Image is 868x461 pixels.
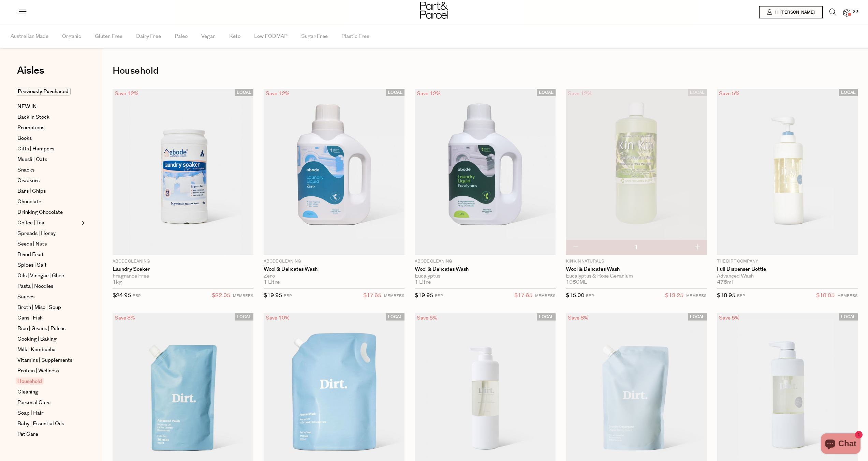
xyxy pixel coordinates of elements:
[688,313,707,321] span: LOCAL
[415,313,439,323] div: Save 5%
[113,89,253,255] img: Laundry Soaker
[415,273,556,279] div: Eucalyptus
[17,388,79,396] a: Cleaning
[201,25,216,48] span: Vegan
[717,313,741,323] div: Save 5%
[435,293,443,298] small: RRP
[759,6,823,18] a: Hi [PERSON_NAME]
[17,303,79,312] a: Broth | Miso | Soup
[816,291,835,300] span: $18.05
[113,258,253,265] p: Abode Cleaning
[80,219,85,227] button: Expand/Collapse Coffee | Tea
[17,303,61,312] span: Broth | Miso | Soup
[17,335,79,343] a: Cooking | Baking
[17,113,79,121] a: Back In Stock
[415,89,443,98] div: Save 12%
[17,367,59,375] span: Protein | Wellness
[254,25,288,48] span: Low FODMAP
[235,313,253,321] span: LOCAL
[386,313,404,321] span: LOCAL
[717,266,858,272] a: Full Dispenser Bottle
[17,155,47,164] span: Muesli | Oats
[264,89,292,98] div: Save 12%
[415,266,556,272] a: Wool & Delicates Wash
[17,430,38,438] span: Pet Care
[17,63,44,78] span: Aisles
[301,25,328,48] span: Sugar Free
[17,282,79,291] a: Pasta | Noodles
[17,155,79,164] a: Muesli | Oats
[415,279,431,285] span: 1 Litre
[113,89,141,98] div: Save 12%
[384,293,404,298] small: MEMBERS
[717,292,735,299] span: $18.95
[537,89,556,96] span: LOCAL
[566,273,707,279] div: Eucalyptus & Rose Geranium
[386,89,404,96] span: LOCAL
[113,63,858,79] h1: Household
[843,9,850,16] a: 22
[17,261,79,269] a: Spices | Salt
[17,325,65,333] span: Rice | Grains | Pulses
[264,89,404,255] img: Wool & Delicates Wash
[566,266,707,272] a: Wool & Delicates Wash
[17,103,79,111] a: NEW IN
[17,240,47,248] span: Seeds | Nuts
[264,279,280,285] span: 1 Litre
[665,291,683,300] span: $13.25
[17,103,37,111] span: NEW IN
[17,409,79,417] a: Soap | Hair
[566,279,587,285] span: 1050ML
[774,10,815,15] span: Hi [PERSON_NAME]
[17,377,79,386] a: Household
[586,293,594,298] small: RRP
[264,292,282,299] span: $19.95
[717,89,741,98] div: Save 5%
[17,272,64,280] span: Oils | Vinegar | Ghee
[17,251,79,259] a: Dried Fruit
[566,258,707,265] p: Kin Kin Naturals
[17,134,79,143] a: Books
[688,89,707,96] span: LOCAL
[17,208,79,217] a: Drinking Chocolate
[17,388,38,396] span: Cleaning
[17,177,79,185] a: Crackers
[17,251,44,259] span: Dried Fruit
[17,293,79,301] a: Sauces
[17,208,63,217] span: Drinking Chocolate
[415,89,556,255] img: Wool & Delicates Wash
[717,258,858,265] p: The Dirt Company
[17,420,64,428] span: Baby | Essential Oils
[537,313,556,321] span: LOCAL
[17,399,79,407] a: Personal Care
[17,88,79,96] a: Previously Purchased
[62,25,81,48] span: Organic
[17,124,79,132] a: Promotions
[717,273,858,279] div: Advanced Wash
[17,229,79,238] a: Spreads | Honey
[514,291,532,300] span: $17.65
[839,313,858,321] span: LOCAL
[17,134,32,143] span: Books
[535,293,556,298] small: MEMBERS
[17,113,49,121] span: Back In Stock
[17,261,47,269] span: Spices | Salt
[17,325,79,333] a: Rice | Grains | Pulses
[17,177,40,185] span: Crackers
[233,293,253,298] small: MEMBERS
[264,266,404,272] a: Wool & Delicates Wash
[133,293,141,298] small: RRP
[566,313,590,323] div: Save 8%
[212,291,230,300] span: $22.05
[415,292,433,299] span: $19.95
[264,258,404,265] p: Abode Cleaning
[17,272,79,280] a: Oils | Vinegar | Ghee
[229,25,240,48] span: Keto
[17,145,79,153] a: Gifts | Hampers
[415,258,556,265] p: Abode Cleaning
[363,291,381,300] span: $17.65
[17,219,79,227] a: Coffee | Tea
[717,89,858,255] img: Full Dispenser Bottle
[17,282,53,291] span: Pasta | Noodles
[17,356,72,365] span: Vitamins | Supplements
